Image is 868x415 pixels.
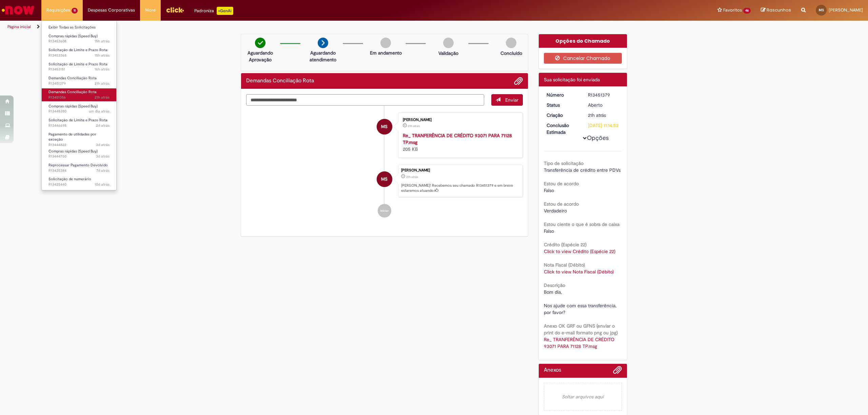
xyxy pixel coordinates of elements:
span: R13453608 [48,39,110,44]
b: Anexo OK GRF ou GFNS (enviar o print do e-mail formato png ou jpg) [544,323,618,336]
time: 27/08/2025 15:57:59 [95,53,110,58]
span: 7d atrás [96,168,110,173]
time: 25/08/2025 14:50:53 [96,154,110,159]
a: Aberto R13451356 : Demandas Conciliação Rota [42,88,116,101]
h2: Anexos [544,367,561,373]
span: Verdadeiro [544,208,567,214]
textarea: Digite sua mensagem aqui... [246,94,484,106]
div: [PERSON_NAME] [401,168,519,172]
a: Aberto R13425440 : Solicitação de numerário [42,175,116,188]
div: 27/08/2025 10:14:49 [588,112,619,119]
div: 205 KB [403,132,516,152]
span: 2d atrás [96,123,110,128]
span: Favoritos [723,7,742,14]
span: 15h atrás [95,39,110,44]
time: 27/08/2025 10:13:01 [95,95,110,100]
span: Pagamento de utilidades por exceção [48,132,96,142]
a: Aberto R13444822 : Pagamento de utilidades por exceção [42,131,116,145]
b: Estou de acordo [544,181,579,187]
span: R13444822 [48,142,110,148]
b: Crédito (Espécie 22) [544,242,587,248]
span: Despesas Corporativas [88,7,135,14]
a: Rascunhos [761,7,791,14]
span: 46 [743,8,751,14]
p: Aguardando Aprovação [244,49,277,63]
span: Solicitação de numerário [48,177,91,182]
b: Estou ciente o que é sobra de caixa [544,221,619,227]
span: Compras rápidas (Speed Buy) [48,149,98,154]
a: Aberto R13446698 : Solicitação de Limite e Prazo Rota [42,117,116,129]
p: [PERSON_NAME]! Recebemos seu chamado R13451379 e em breve estaremos atuando. [401,183,519,193]
a: Aberto R13448350 : Compras rápidas (Speed Buy) [42,103,116,115]
button: Cancelar Chamado [544,53,622,64]
img: img-circle-grey.png [506,38,516,48]
div: Maxuel de Oliveira Silva [377,171,392,187]
span: um dia atrás [89,109,110,114]
img: img-circle-grey.png [380,38,391,48]
a: Aberto R13453608 : Compras rápidas (Speed Buy) [42,33,116,45]
span: 11 [72,8,78,14]
dt: Status [541,102,583,108]
span: Requisições [46,7,70,14]
button: Enviar [491,94,523,106]
span: 3d atrás [96,154,110,159]
p: Aguardando atendimento [307,49,339,63]
span: R13448350 [48,109,110,114]
a: Aberto R13453151 : Solicitação de Limite e Prazo Rota [42,61,116,73]
time: 27/08/2025 10:14:46 [408,124,420,128]
span: MS [819,8,824,12]
div: [PERSON_NAME] [403,118,516,122]
span: R13435384 [48,168,110,173]
p: Em andamento [370,49,402,56]
time: 25/08/2025 15:01:24 [96,142,110,147]
span: MS [381,119,388,135]
time: 21/08/2025 10:35:31 [96,168,110,173]
span: 21h atrás [95,81,110,86]
a: Aberto R13451379 : Demandas Conciliação Rota [42,75,116,87]
span: R13453368 [48,53,110,58]
span: 16h atrás [95,67,110,72]
span: 21h atrás [406,175,418,179]
div: Padroniza [194,7,233,15]
time: 27/08/2025 10:14:49 [588,112,606,118]
li: Maxuel de Oliveira Silva [246,165,523,197]
time: 27/08/2025 10:14:50 [95,81,110,86]
a: Página inicial [7,24,31,29]
img: click_logo_yellow_360x200.png [166,5,184,15]
a: Click to view Nota Fiscal (Débito) [544,269,614,275]
time: 27/08/2025 15:27:23 [95,67,110,72]
time: 27/08/2025 10:14:49 [406,175,418,179]
span: [PERSON_NAME] [829,7,863,13]
button: Adicionar anexos [514,77,523,85]
span: 21h atrás [95,95,110,100]
span: Falso [544,187,554,193]
span: Rascunhos [767,7,791,13]
span: Solicitação de Limite e Prazo Rota [48,47,107,53]
a: Aberto R13453368 : Solicitação de Limite e Prazo Rota [42,46,116,59]
span: Demandas Conciliação Rota [48,89,97,95]
a: Download de Re_ TRANFERÊNCIA DE CRÉDITO 93071 PARA 71128 TP.msg [544,336,616,349]
button: Adicionar anexos [613,366,622,378]
div: Opções do Chamado [539,34,627,48]
a: Click to view Crédito (Espécie 22) [544,248,615,254]
dt: Número [541,91,583,98]
b: Tipo de solicitação [544,160,584,166]
span: Compras rápidas (Speed Buy) [48,104,98,109]
p: +GenAi [217,7,233,15]
b: Nota Fiscal (Débito) [544,262,585,268]
span: Demandas Conciliação Rota [48,76,97,81]
p: Concluído [500,50,522,57]
time: 26/08/2025 13:33:41 [89,109,110,114]
span: R13451379 [48,81,110,86]
a: Aberto R13435384 : Reprocessar Pagamento Devolvido [42,162,116,174]
em: Soltar arquivos aqui [544,383,622,411]
span: Sua solicitação foi enviada [544,77,600,83]
b: Estou de acordo [544,201,579,207]
span: R13425440 [48,182,110,187]
span: Bom dia, Nos ajude com essa transferência, por favor? [544,289,618,315]
div: Aberto [588,102,619,108]
a: Re_ TRANFERÊNCIA DE CRÉDITO 93071 PARA 71128 TP.msg [403,132,512,145]
span: 3d atrás [96,142,110,147]
div: [DATE] 11:14:52 [588,122,619,129]
span: Enviar [505,97,518,103]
